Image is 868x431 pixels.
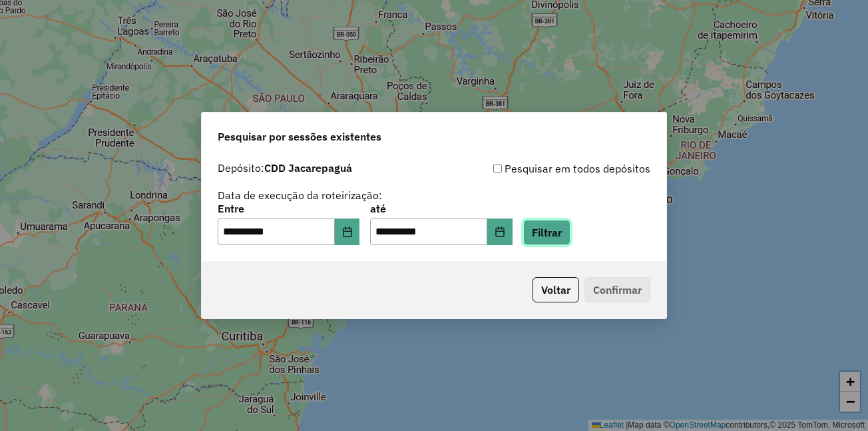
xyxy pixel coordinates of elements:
[335,218,360,245] button: Choose Date
[523,220,570,245] button: Filtrar
[218,160,352,176] label: Depósito:
[218,129,381,145] span: Pesquisar por sessões existentes
[434,161,650,177] div: Pesquisar em todos depósitos
[218,201,359,216] label: Entre
[370,201,512,216] label: até
[533,277,579,302] button: Voltar
[264,161,352,175] strong: CDD Jacarepaguá
[218,187,382,203] label: Data de execução da roteirização:
[487,218,513,245] button: Choose Date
